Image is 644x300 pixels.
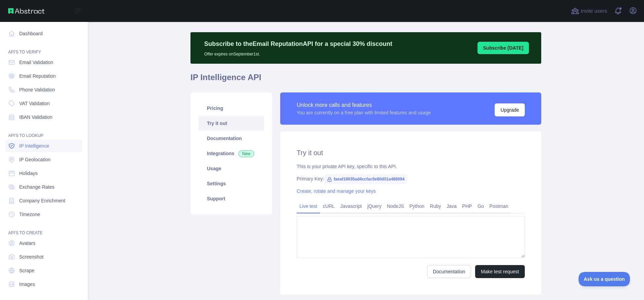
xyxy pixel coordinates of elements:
[199,176,264,191] a: Settings
[190,72,541,88] h1: IP Intelligence API
[238,150,254,157] span: New
[427,265,471,278] a: Documentation
[5,264,82,277] a: Scrape
[19,184,54,190] span: Exchange Rates
[475,265,525,278] button: Make test request
[19,73,56,79] span: Email Reputation
[5,140,82,152] a: IP Intelligence
[5,167,82,179] a: Holidays
[444,201,460,212] a: Java
[204,39,392,49] p: Subscribe to the Email Reputation API for a special 30 % discount
[19,267,34,274] span: Scrape
[297,188,376,194] a: Create, rotate and manage your keys
[297,175,525,182] div: Primary Key:
[581,7,607,15] span: Invite users
[19,86,55,93] span: Phone Validation
[459,201,475,212] a: PHP
[297,163,525,170] div: This is your private API key, specific to this API.
[475,201,487,212] a: Go
[204,49,392,57] p: Offer expires on September 1st.
[19,59,53,66] span: Email Validation
[5,153,82,166] a: IP Geolocation
[5,181,82,193] a: Exchange Rates
[19,170,38,177] span: Holidays
[297,109,431,116] div: You are currently on a free plan with limited features and usage
[199,191,264,206] a: Support
[5,27,82,40] a: Dashboard
[19,281,35,288] span: Images
[364,201,384,212] a: jQuery
[5,125,82,138] div: API'S TO LOOKUP
[320,201,337,212] a: cURL
[19,197,65,204] span: Company Enrichment
[5,41,82,55] div: API'S TO VERIFY
[384,201,407,212] a: NodeJS
[5,97,82,110] a: VAT Validation
[19,211,40,218] span: Timezone
[199,116,264,131] a: Try it out
[570,5,608,16] button: Invite users
[5,278,82,290] a: Images
[407,201,427,212] a: Python
[199,161,264,176] a: Usage
[324,174,407,184] span: faeaf19035ad4ccfac5e80d01a488094
[19,114,52,121] span: IBAN Validation
[5,56,82,68] a: Email Validation
[495,103,525,116] button: Upgrade
[5,84,82,96] a: Phone Validation
[579,272,630,286] iframe: Toggle Customer Support
[297,101,431,109] div: Unlock more calls and features
[19,253,44,260] span: Screenshot
[199,101,264,116] a: Pricing
[199,131,264,146] a: Documentation
[337,201,364,212] a: Javascript
[5,251,82,263] a: Screenshot
[427,201,444,212] a: Ruby
[5,222,82,236] div: API'S TO CREATE
[5,111,82,123] a: IBAN Validation
[5,208,82,221] a: Timezone
[5,70,82,82] a: Email Reputation
[478,42,529,54] button: Subscribe [DATE]
[297,201,320,212] a: Live test
[487,201,511,212] a: Postman
[199,146,264,161] a: Integrations New
[19,156,51,163] span: IP Geolocation
[8,8,45,14] img: Abstract API
[19,142,49,149] span: IP Intelligence
[5,195,82,207] a: Company Enrichment
[297,148,525,158] h2: Try it out
[5,237,82,249] a: Avatars
[19,240,35,247] span: Avatars
[19,100,50,107] span: VAT Validation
